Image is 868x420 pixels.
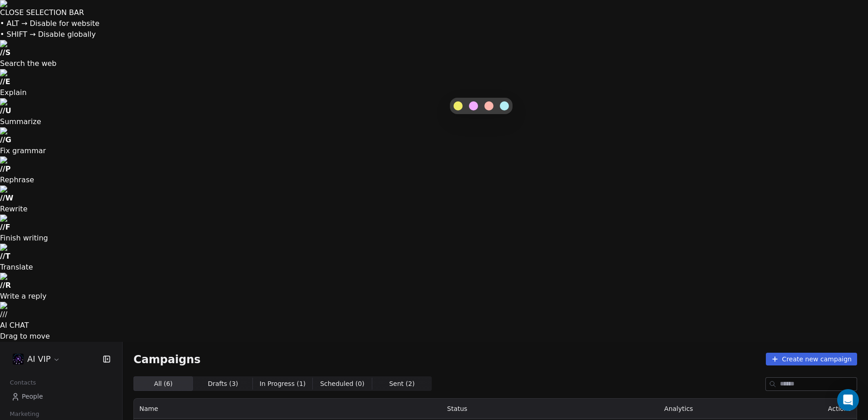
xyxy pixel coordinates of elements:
[260,379,306,389] span: In Progress ( 1 )
[13,354,24,365] img: 2025-01-15_18-31-34.jpg
[389,379,414,389] span: Sent ( 2 )
[442,399,555,419] th: Status
[22,392,43,401] span: People
[555,399,802,419] th: Analytics
[6,376,40,390] span: Contacts
[27,353,51,365] span: AI VIP
[7,389,115,404] a: People
[134,399,442,419] th: Name
[11,351,62,367] button: AI VIP
[766,353,857,365] button: Create new campaign
[802,399,857,419] th: Actions
[837,389,859,411] div: Open Intercom Messenger
[208,379,238,389] span: Drafts ( 3 )
[133,353,201,365] span: Campaigns
[320,379,365,389] span: Scheduled ( 0 )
